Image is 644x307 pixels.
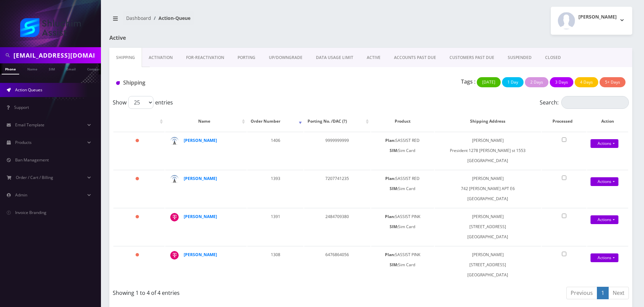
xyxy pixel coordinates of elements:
th: Product [371,112,434,131]
b: Plan: [385,176,395,181]
a: Shipping [109,48,142,67]
span: Order / Cart / Billing [16,175,53,180]
a: Actions [591,139,618,148]
td: 7207741235 [304,170,370,207]
span: Invoice Branding [15,210,46,215]
a: PORTING [231,48,262,67]
a: SIM [45,63,58,74]
b: SIM: [390,186,398,191]
p: Tags : [461,78,475,86]
li: Action-Queue [151,14,190,22]
td: 9999999999 [304,132,370,169]
a: Dashboard [126,15,151,21]
input: Search: [561,96,629,109]
span: Admin [15,192,27,198]
a: DATA USAGE LIMIT [309,48,360,67]
button: 4 Days [575,77,598,87]
h2: [PERSON_NAME] [578,14,617,20]
a: Actions [591,177,618,186]
button: [DATE] [477,77,501,87]
th: Order Number: activate to sort column ascending [247,112,303,131]
label: Search: [540,96,629,109]
label: Show entries [113,96,173,109]
a: SUSPENDED [501,48,538,67]
td: 6476864056 [304,246,370,283]
h1: Active [109,35,277,41]
b: SIM: [390,148,398,153]
a: Activation [142,48,179,67]
b: SIM: [390,224,398,229]
td: [PERSON_NAME] 742 [PERSON_NAME] APT E6 [GEOGRAPHIC_DATA] [435,170,541,207]
span: Ban Management [15,157,49,163]
a: [PERSON_NAME] [184,214,217,219]
td: [PERSON_NAME] [STREET_ADDRESS] [GEOGRAPHIC_DATA] [435,246,541,283]
th: Processed: activate to sort column ascending [542,112,586,131]
td: 1393 [247,170,303,207]
span: Email Template [15,122,44,128]
a: Email [63,63,79,74]
a: UP/DOWNGRADE [262,48,309,67]
a: FOR-REActivation [179,48,231,67]
img: Shipping [116,81,120,85]
h1: Shipping [116,80,279,86]
a: CUSTOMERS PAST DUE [443,48,501,67]
th: : activate to sort column ascending [113,112,165,131]
b: SIM: [390,262,398,268]
b: Plan: [385,214,395,219]
span: Support [14,104,29,110]
td: [PERSON_NAME] President 1278 [PERSON_NAME] st 1553 [GEOGRAPHIC_DATA] [435,132,541,169]
a: Name [24,63,41,74]
a: CLOSED [538,48,568,67]
button: 2 Days [525,77,548,87]
a: ACCOUNTS PAST DUE [387,48,443,67]
button: 1 Day [502,77,524,87]
a: Actions [591,215,618,224]
td: SASSIST PINK Sim Card [371,246,434,283]
input: Search in Company [13,49,99,62]
td: [PERSON_NAME] [STREET_ADDRESS] [GEOGRAPHIC_DATA] [435,208,541,245]
nav: breadcrumb [109,11,366,30]
img: Shluchim Assist [20,18,81,37]
a: Previous [566,287,597,299]
span: Products [15,140,32,145]
a: Company [84,63,106,74]
a: [PERSON_NAME] [184,137,217,143]
button: 5+ Days [600,77,625,87]
button: [PERSON_NAME] [551,7,632,35]
a: Next [608,287,629,299]
select: Showentries [128,96,153,109]
a: [PERSON_NAME] [184,252,217,257]
span: Action Queues [15,87,42,93]
div: Showing 1 to 4 of 4 entries [113,286,366,297]
a: Phone [2,63,19,74]
td: SASSIST RED Sim Card [371,132,434,169]
td: 1406 [247,132,303,169]
td: 2484709380 [304,208,370,245]
td: SASSIST PINK Sim Card [371,208,434,245]
a: ACTIVE [360,48,387,67]
th: Shipping Address [435,112,541,131]
th: Porting No. /DAC (?): activate to sort column ascending [304,112,370,131]
td: SASSIST RED Sim Card [371,170,434,207]
th: Action [587,112,628,131]
button: 3 Days [550,77,573,87]
td: 1308 [247,246,303,283]
a: Actions [591,253,618,262]
td: 1391 [247,208,303,245]
a: [PERSON_NAME] [184,176,217,181]
b: Plan: [385,252,395,257]
b: Plan: [385,137,395,143]
th: Name: activate to sort column ascending [165,112,247,131]
a: 1 [597,287,609,299]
